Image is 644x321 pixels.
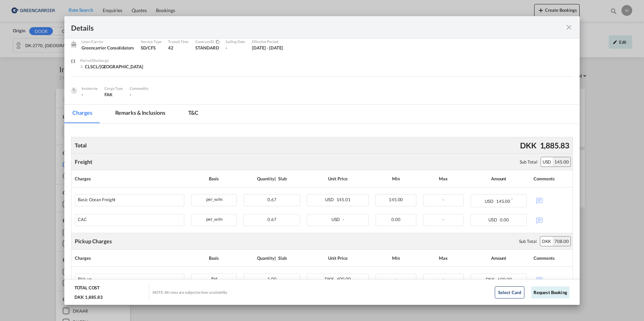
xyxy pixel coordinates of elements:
div: 42 [168,45,189,51]
div: Port of Discharge [80,58,143,64]
div: Basis [191,253,237,263]
div: Details [71,23,523,31]
span: - [443,276,444,282]
div: 1,885.83 [538,138,571,152]
div: Min [376,253,416,263]
div: STANDARD [195,45,219,51]
span: 0.00 [500,217,509,222]
span: 600.00 [497,277,512,282]
div: STANDARD [195,39,226,58]
span: 0.67 [267,217,277,222]
md-dialog: Pickup Door ... [64,16,580,305]
div: Unit Price [307,253,369,263]
div: Transit Time [168,39,189,45]
div: TOTAL COST [74,285,100,294]
md-icon: icon-content-copy [214,40,219,44]
div: 708.00 [553,237,570,246]
div: Sub Total [519,238,537,244]
div: No Comments Available [534,194,569,206]
div: 145.00 [553,157,570,167]
span: 145.00 [389,197,403,202]
div: FAK [104,92,123,98]
span: 0.67 [267,197,277,202]
div: Sailing Date [226,39,245,45]
span: USD [485,199,495,204]
span: USD [488,217,499,222]
div: Unit Price [307,174,369,184]
span: 145.01 [336,197,351,202]
div: Service Type [141,39,162,45]
button: Select Card [495,286,524,298]
span: 1.00 [267,276,277,282]
div: 1 Aug 2025 - 31 Aug 2025 [252,45,283,51]
sup: Minimum amount [511,198,513,202]
span: 0.00 [391,217,400,222]
div: flat [191,274,237,282]
div: CLSCL/Santiago [80,64,143,70]
div: - [82,92,98,98]
div: CAC [78,217,87,222]
md-tab-item: Remarks & Inclusions [107,105,173,123]
span: - [130,92,131,97]
div: Sub Total [520,159,537,165]
div: Amount [471,253,527,263]
md-tab-item: Charges [64,105,100,123]
span: DKK [486,277,497,282]
div: Effective Period [252,39,283,45]
span: USD [325,197,335,202]
div: Commodity [130,85,148,92]
div: Max [423,174,464,184]
span: USD [331,217,342,222]
img: cargo.png [70,87,77,94]
div: NOTE: All rates are subject to liner availability [153,290,227,295]
div: per_w/m [191,194,237,203]
div: Min [376,174,416,184]
div: Basic Ocean Freight [78,197,116,202]
div: Incoterms [82,85,98,92]
button: Request Booking [531,286,570,298]
md-tab-item: T&C [180,105,207,123]
div: Freight [75,158,92,166]
span: SD/CFS [141,45,156,50]
div: Basis [191,174,237,184]
div: Cargo Type [104,85,123,92]
div: Liner/Carrier [82,39,134,45]
div: No Comments Available [534,214,569,226]
span: - [395,276,397,282]
th: Comments [530,250,572,267]
span: - [443,197,444,202]
div: Charges [75,253,184,263]
md-pagination-wrapper: Use the left and right arrow keys to navigate between tabs [64,105,213,123]
span: - [443,217,444,222]
span: - [343,217,344,222]
div: No Comments Available [534,274,569,285]
md-icon: icon-close fg-AAA8AD m-0 cursor [565,23,573,31]
th: Comments [530,170,572,187]
div: DKK [540,237,553,246]
div: Contract / Rate Agreement / Tariff / Spot Pricing Reference Number [195,39,219,45]
div: Quantity | Slab [244,174,300,184]
span: 600.00 [337,276,351,282]
div: DKK 1,885.83 [74,294,103,300]
span: 145.00 [496,199,510,204]
div: Total [73,140,88,151]
div: Charges [75,174,184,184]
span: DKK [325,276,336,282]
div: - [226,45,245,51]
div: DKK [518,138,538,152]
div: Amount [471,174,527,184]
div: Pick up [78,277,91,282]
div: Pickup Charges [75,238,112,245]
div: Quantity | Slab [244,253,300,263]
div: USD [541,157,553,167]
div: Greencarrier Consolidators [82,45,134,51]
div: per_w/m [191,214,237,223]
div: Max [423,253,464,263]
